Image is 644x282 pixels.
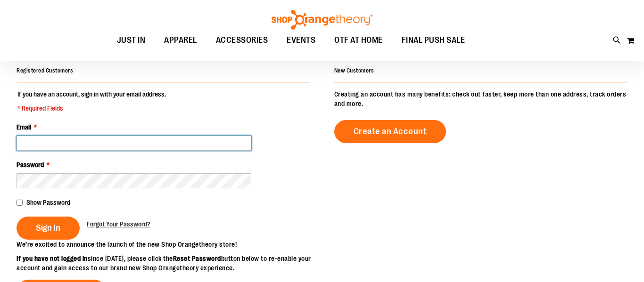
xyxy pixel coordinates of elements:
button: Sign In [17,217,80,240]
span: ACCESSORIES [216,30,268,51]
strong: Registered Customers [17,67,73,74]
span: Forgot Your Password? [87,220,150,228]
span: Sign In [36,223,60,233]
img: Shop Orangetheory [270,10,374,30]
p: Creating an account has many benefits: check out faster, keep more than one address, track orders... [334,89,627,108]
strong: Reset Password [173,255,221,262]
span: Password [17,161,44,169]
p: since [DATE], please click the button below to re-enable your account and gain access to our bran... [17,254,322,273]
span: * Required Fields [17,104,166,113]
span: Create an Account [354,126,427,137]
strong: If you have not logged in [17,255,88,262]
a: Forgot Your Password? [87,219,150,229]
a: Create an Account [334,120,446,143]
strong: New Customers [334,67,374,74]
span: JUST IN [117,30,146,51]
span: FINAL PUSH SALE [402,30,465,51]
span: EVENTS [287,30,315,51]
p: We’re excited to announce the launch of the new Shop Orangetheory store! [17,240,322,249]
span: Show Password [26,199,70,206]
span: Email [17,123,31,131]
span: OTF AT HOME [334,30,383,51]
span: APPAREL [164,30,197,51]
legend: If you have an account, sign in with your email address. [17,89,167,113]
